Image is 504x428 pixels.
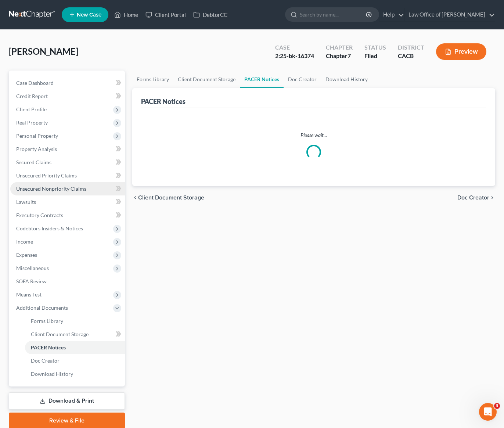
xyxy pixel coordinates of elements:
span: Unsecured Nonpriority Claims [16,186,86,192]
i: chevron_right [489,195,495,201]
a: Doc Creator [284,71,321,88]
span: Doc Creator [457,195,489,201]
a: Credit Report [10,90,125,103]
a: Help [379,8,404,21]
span: Real Property [16,119,48,126]
a: DebtorCC [190,8,231,21]
span: Case Dashboard [16,80,54,86]
a: Download History [321,71,372,88]
a: Executory Contracts [10,209,125,222]
span: Means Test [16,291,42,298]
span: Unsecured Priority Claims [16,172,77,179]
button: chevron_left Client Document Storage [132,195,204,201]
div: PACER Notices [141,97,186,106]
a: Lawsuits [10,195,125,209]
span: Personal Property [16,133,58,139]
div: 2:25-bk-16374 [275,52,314,60]
span: Miscellaneous [16,265,49,271]
span: Additional Documents [16,305,68,311]
iframe: Intercom live chat [479,403,497,421]
div: Case [275,43,314,52]
span: 3 [494,403,500,409]
a: SOFA Review [10,275,125,288]
button: Preview [436,43,486,60]
span: [PERSON_NAME] [9,46,78,57]
a: Home [111,8,142,21]
span: New Case [77,12,101,18]
a: Download History [25,367,125,381]
div: Status [364,43,386,52]
span: Forms Library [31,318,63,324]
a: Client Document Storage [25,328,125,341]
span: Codebtors Insiders & Notices [16,225,83,231]
span: Client Document Storage [138,195,204,201]
a: Doc Creator [25,354,125,367]
a: Download & Print [9,392,125,410]
span: Expenses [16,252,37,258]
i: chevron_left [132,195,138,201]
span: Secured Claims [16,159,51,165]
a: Unsecured Priority Claims [10,169,125,182]
div: District [398,43,424,52]
a: PACER Notices [25,341,125,354]
button: Doc Creator chevron_right [457,195,495,201]
div: Chapter [326,43,353,52]
div: Filed [364,52,386,60]
div: Chapter [326,52,353,60]
span: Lawsuits [16,199,36,205]
a: Law Office of [PERSON_NAME] [405,8,495,21]
div: CACB [398,52,424,60]
a: Client Document Storage [173,71,240,88]
a: Property Analysis [10,143,125,156]
span: Property Analysis [16,146,57,152]
span: Doc Creator [31,357,60,364]
span: PACER Notices [31,344,66,350]
a: Client Portal [142,8,190,21]
a: Case Dashboard [10,76,125,90]
a: Unsecured Nonpriority Claims [10,182,125,195]
span: Income [16,238,33,245]
span: Client Document Storage [31,331,89,337]
a: Forms Library [25,314,125,328]
input: Search by name... [300,8,367,21]
span: 7 [348,52,351,59]
a: PACER Notices [240,71,284,88]
p: Please wait... [143,132,485,139]
span: Credit Report [16,93,48,99]
span: Executory Contracts [16,212,63,218]
span: Download History [31,371,73,377]
span: SOFA Review [16,278,47,284]
span: Client Profile [16,106,47,112]
a: Secured Claims [10,156,125,169]
a: Forms Library [132,71,173,88]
